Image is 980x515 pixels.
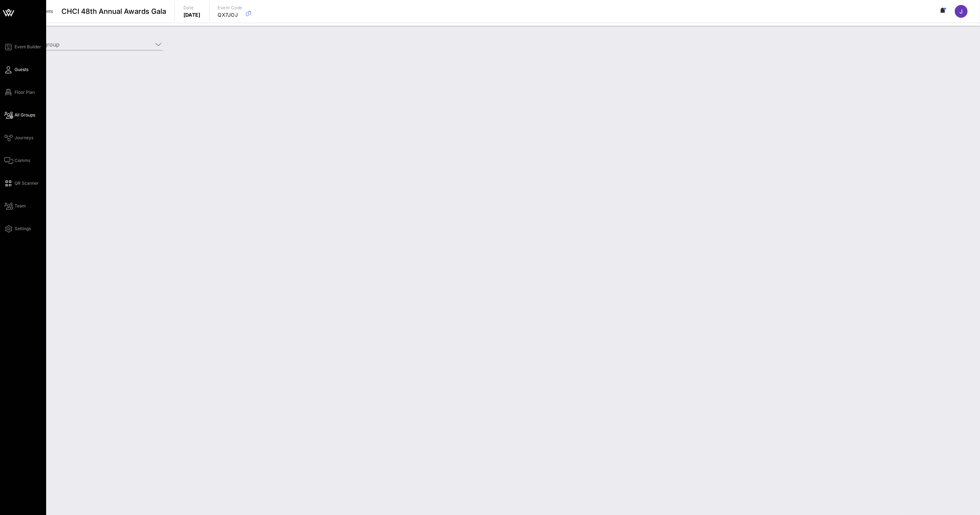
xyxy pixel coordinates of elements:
[15,44,41,50] span: Event Builder
[218,11,242,18] p: QX7JOJ
[4,111,35,119] a: All Groups
[184,4,201,11] p: Date
[15,89,35,96] span: Floor Plan
[4,224,31,233] a: Settings
[15,66,28,73] span: Guests
[4,202,26,210] a: Team
[15,203,26,209] span: Team
[4,65,28,74] a: Guests
[218,4,242,11] p: Event Code
[15,157,30,164] span: Comms
[4,156,30,165] a: Comms
[4,134,33,142] a: Journeys
[15,180,39,186] span: QR Scanner
[15,135,33,141] span: Journeys
[15,112,35,118] span: All Groups
[4,43,41,51] a: Event Builder
[4,88,35,97] a: Floor Plan
[15,226,31,232] span: Settings
[960,8,963,15] span: J
[4,179,39,188] a: QR Scanner
[61,6,166,17] span: CHCI 48th Annual Awards Gala
[184,11,201,18] p: [DATE]
[955,5,968,18] div: J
